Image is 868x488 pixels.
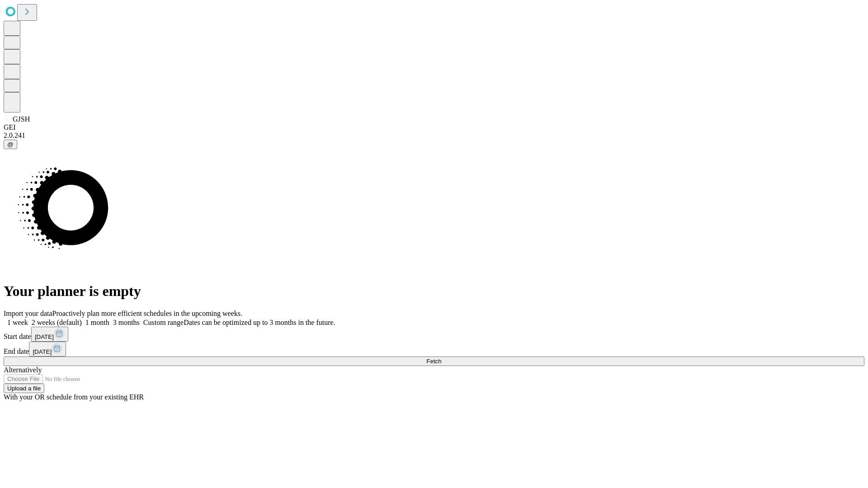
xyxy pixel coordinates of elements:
span: Alternatively [4,366,42,374]
span: 3 months [113,319,140,326]
span: [DATE] [33,348,52,355]
span: 1 month [85,319,109,326]
button: Upload a file [4,384,44,393]
span: [DATE] [35,333,54,340]
span: GJSH [13,115,30,123]
div: Start date [4,327,864,342]
button: [DATE] [29,342,66,357]
button: @ [4,140,17,149]
button: [DATE] [31,327,68,342]
span: With your OR schedule from your existing EHR [4,393,144,401]
span: @ [7,141,14,148]
div: GEI [4,123,864,131]
button: Fetch [4,357,864,366]
span: Dates can be optimized up to 3 months in the future. [184,319,335,326]
span: Custom range [143,319,184,326]
span: Import your data [4,310,52,317]
h1: Your planner is empty [4,283,864,300]
span: Fetch [426,358,441,365]
span: 1 week [7,319,28,326]
span: 2 weeks (default) [32,319,82,326]
div: End date [4,342,864,357]
div: 2.0.241 [4,131,864,140]
span: Proactively plan more efficient schedules in the upcoming weeks. [52,310,242,317]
